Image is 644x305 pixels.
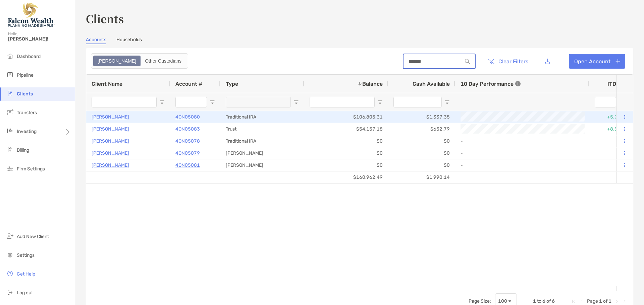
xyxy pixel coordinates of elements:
span: Firm Settings [17,166,45,172]
p: 4QN05083 [175,125,200,133]
div: $160,962.49 [304,171,388,183]
a: Accounts [86,37,106,44]
input: Balance Filter Input [310,97,375,107]
div: $0 [388,147,455,159]
span: to [537,298,541,304]
div: Zoe [94,56,140,66]
button: Open Filter Menu [159,99,165,105]
a: [PERSON_NAME] [92,113,129,121]
span: 1 [599,298,602,304]
div: $106,805.31 [304,111,388,123]
span: Dashboard [17,54,41,59]
div: $1,337.35 [388,111,455,123]
div: Traditional IRA [220,135,304,147]
img: pipeline icon [6,71,14,79]
button: Open Filter Menu [444,99,450,105]
span: Add New Client [17,234,49,239]
img: input icon [465,59,470,64]
div: +8.31% [589,123,630,135]
input: Account # Filter Input [175,97,207,107]
span: 6 [552,298,555,304]
div: 100 [498,298,507,304]
div: Trust [220,123,304,135]
div: $652.79 [388,123,455,135]
span: Account # [175,81,202,87]
a: 4QN05080 [175,113,200,121]
img: logout icon [6,288,14,296]
a: 4QN05078 [175,137,200,145]
div: $0 [304,159,388,171]
div: First Page [571,299,576,304]
span: Type [226,81,238,87]
div: 0% [589,159,630,171]
div: - [461,148,584,159]
div: 10 Day Performance [461,75,521,93]
img: transfers icon [6,108,14,116]
input: Client Name Filter Input [92,97,157,107]
button: Open Filter Menu [210,99,215,105]
img: settings icon [6,251,14,259]
a: [PERSON_NAME] [92,161,129,169]
span: 6 [542,298,545,304]
img: get-help icon [6,270,14,278]
span: Page [587,298,598,304]
a: Open Account [569,54,625,69]
div: $1,990.14 [388,171,455,183]
div: 0% [589,147,630,159]
div: $0 [304,147,388,159]
div: - [461,160,584,171]
span: Transfers [17,110,37,116]
span: Clients [17,91,33,97]
span: Cash Available [413,81,450,87]
p: [PERSON_NAME] [92,125,129,133]
div: [PERSON_NAME] [220,147,304,159]
h3: Clients [86,11,633,26]
a: 4QN05081 [175,161,200,169]
div: segmented control [91,53,188,69]
img: clients icon [6,89,14,97]
a: [PERSON_NAME] [92,137,129,145]
span: 1 [533,298,536,304]
div: $0 [388,135,455,147]
div: $0 [388,159,455,171]
img: billing icon [6,146,14,154]
span: Billing [17,147,29,153]
input: Cash Available Filter Input [393,97,442,107]
div: Traditional IRA [220,111,304,123]
div: Other Custodians [141,56,185,66]
div: ITD [607,81,624,87]
input: ITD Filter Input [595,97,616,107]
div: - [461,136,584,147]
span: Investing [17,129,37,134]
button: Open Filter Menu [377,99,383,105]
img: add_new_client icon [6,232,14,240]
span: Log out [17,290,33,296]
a: [PERSON_NAME] [92,149,129,157]
div: $0 [304,135,388,147]
span: Balance [362,81,383,87]
button: Open Filter Menu [293,99,299,105]
img: firm-settings icon [6,164,14,172]
span: of [603,298,607,304]
div: Last Page [622,299,628,304]
span: Get Help [17,271,35,277]
p: 4QN05079 [175,149,200,157]
img: investing icon [6,127,14,135]
span: 1 [608,298,611,304]
div: [PERSON_NAME] [220,159,304,171]
a: Households [116,37,142,44]
span: [PERSON_NAME]! [8,36,71,42]
span: Pipeline [17,72,34,78]
div: Next Page [614,299,620,304]
div: Previous Page [579,299,584,304]
button: Clear Filters [482,54,533,69]
span: Client Name [92,81,122,87]
div: +5.76% [589,111,630,123]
